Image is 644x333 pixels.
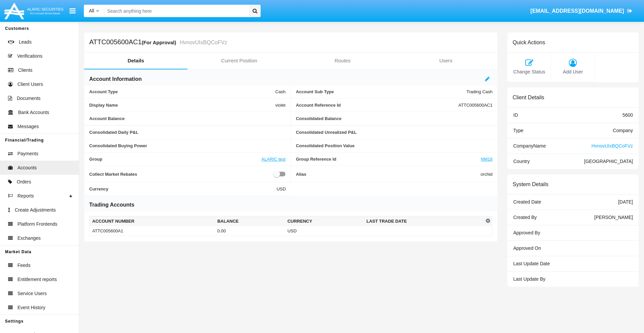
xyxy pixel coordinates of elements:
span: ID [513,112,518,118]
span: Messages [17,123,39,130]
span: Group Reference Id [296,157,481,162]
a: NM18 [481,157,493,162]
span: Display Name [89,103,275,108]
td: 0.00 [215,226,285,236]
th: Currency [285,216,364,226]
th: Balance [215,216,285,226]
h5: ATTC005600AC1 [89,39,227,46]
span: Group [89,157,262,162]
span: Create Adjustments [15,207,56,214]
span: Entitlement reports [17,276,57,283]
h6: System Details [513,181,548,187]
a: [EMAIL_ADDRESS][DOMAIN_NAME] [527,2,636,20]
a: All [84,7,104,14]
div: (For Approval) [142,39,178,46]
span: Consolidated Balance [296,116,492,121]
a: Routes [291,53,394,69]
span: Event History [17,304,45,311]
span: [DATE] [618,199,633,205]
h6: Trading Accounts [89,201,135,209]
span: ATTC005600AC1 [459,103,493,108]
span: Consolidated Position Value [296,143,492,148]
span: Account Reference Id [296,103,458,108]
span: HvnovUIxBQCoFVz [591,143,633,149]
span: Consolidated Buying Power [89,143,285,148]
span: Last Update By [513,276,545,282]
span: All [89,8,94,13]
span: USD [277,186,286,191]
a: Users [394,53,497,69]
span: Client Users [17,81,43,88]
span: Account Type [89,89,275,94]
span: Service Users [17,290,47,297]
span: violet [275,103,285,108]
span: Account Balance [89,116,285,121]
span: Company [613,128,633,133]
span: Orders [17,178,31,185]
span: Country [513,159,530,164]
span: Currency [89,186,277,191]
th: Last Trade Date [364,216,484,226]
span: Documents [17,95,41,102]
a: Details [84,53,187,69]
span: Verifications [17,53,42,60]
span: Add User [554,68,591,76]
a: Current Position [187,53,291,69]
span: Cash [275,89,285,94]
span: Approved By [513,230,540,235]
span: Reports [17,192,34,200]
span: Trading Cash [467,89,493,94]
span: Consolidated Daily P&L [89,130,285,135]
a: ALARIC test [262,157,286,162]
span: Payments [17,150,38,157]
h6: Account Information [89,75,142,83]
span: Last Update Date [513,261,550,266]
img: Logo image [3,1,64,21]
h6: Quick Actions [513,39,545,46]
span: Consolidated Unrealized P&L [296,130,492,135]
span: [EMAIL_ADDRESS][DOMAIN_NAME] [530,8,624,14]
span: 5600 [623,112,633,118]
span: Clients [18,67,33,74]
span: Change Status [511,68,547,76]
span: [GEOGRAPHIC_DATA] [584,159,633,164]
td: ATTC005600A1 [90,226,215,236]
td: USD [285,226,364,236]
span: Leads [19,39,32,46]
span: Approved On [513,245,541,251]
span: Created By [513,215,537,220]
span: Feeds [17,262,31,269]
span: orchid [481,170,492,178]
span: Platform Frontends [17,221,57,228]
span: Accounts [17,164,37,171]
span: Bank Accounts [18,109,49,116]
span: Alias [296,170,481,178]
span: Exchanges [17,235,41,242]
h6: Client Details [513,94,544,101]
span: Company Name [513,143,546,149]
th: Account Number [90,216,215,226]
span: Collect Market Rebates [89,170,273,178]
span: Created Date [513,199,541,205]
span: Type [513,128,523,133]
input: Search [104,5,247,17]
span: Account Sub Type [296,89,467,94]
small: HvnovUIxBQCoFVz [178,40,227,45]
span: [PERSON_NAME] [594,215,633,220]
